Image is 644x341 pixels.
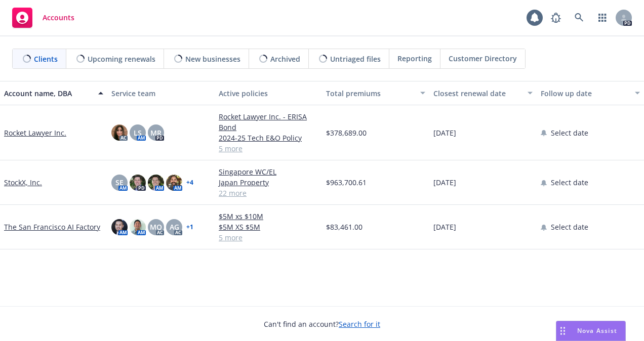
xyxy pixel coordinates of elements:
[186,224,193,230] a: + 1
[219,88,318,99] div: Active policies
[397,53,432,64] span: Reporting
[4,88,92,99] div: Account name, DBA
[219,111,318,133] a: Rocket Lawyer Inc. - ERISA Bond
[219,211,318,222] a: $5M xs $10M
[433,222,456,232] span: [DATE]
[170,222,179,232] span: AG
[270,54,300,64] span: Archived
[449,53,517,64] span: Customer Directory
[326,177,367,188] span: $963,700.61
[107,81,215,105] button: Service team
[433,127,456,138] span: [DATE]
[219,188,318,198] a: 22 more
[215,81,322,105] button: Active policies
[219,222,318,232] a: $5M XS $5M
[551,127,588,138] span: Select date
[8,4,78,32] a: Accounts
[150,222,162,232] span: MQ
[186,180,193,186] a: + 4
[219,166,318,177] a: Singapore WC/EL
[111,88,211,99] div: Service team
[43,14,74,22] span: Accounts
[134,127,142,138] span: LS
[111,124,128,141] img: photo
[219,133,318,143] a: 2024-25 Tech E&O Policy
[569,8,589,28] a: Search
[88,54,155,64] span: Upcoming renewals
[556,321,626,341] button: Nova Assist
[429,81,537,105] button: Closest renewal date
[330,54,381,64] span: Untriaged files
[537,81,644,105] button: Follow up date
[551,177,588,188] span: Select date
[150,127,162,138] span: MR
[541,88,629,99] div: Follow up date
[4,127,66,138] a: Rocket Lawyer Inc.
[433,177,456,188] span: [DATE]
[219,232,318,243] a: 5 more
[433,88,521,99] div: Closest renewal date
[339,319,380,329] a: Search for it
[326,127,367,138] span: $378,689.00
[34,54,58,64] span: Clients
[185,54,240,64] span: New businesses
[4,222,100,232] a: The San Francisco AI Factory
[111,219,128,235] img: photo
[556,321,569,340] div: Drag to move
[219,177,318,188] a: Japan Property
[219,143,318,154] a: 5 more
[115,177,124,188] span: SE
[4,177,42,188] a: StockX, Inc.
[551,222,588,232] span: Select date
[264,319,380,329] span: Can't find an account?
[592,8,613,28] a: Switch app
[148,175,164,191] img: photo
[577,326,617,335] span: Nova Assist
[326,88,414,99] div: Total premiums
[130,219,146,235] img: photo
[322,81,429,105] button: Total premiums
[326,222,363,232] span: $83,461.00
[546,8,566,28] a: Report a Bug
[130,175,146,191] img: photo
[166,175,182,191] img: photo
